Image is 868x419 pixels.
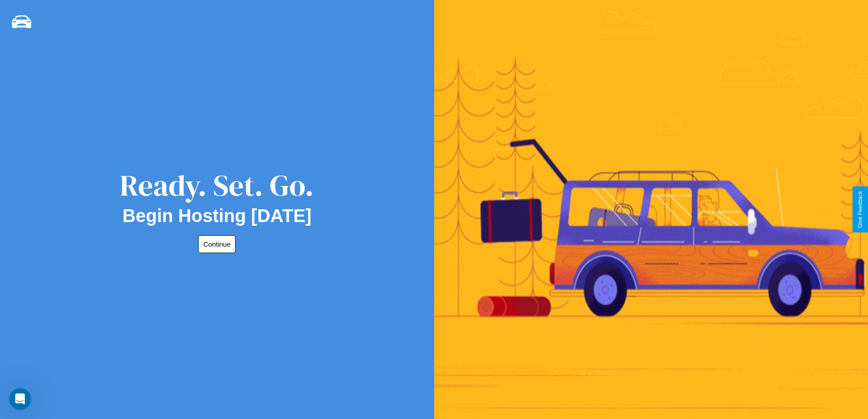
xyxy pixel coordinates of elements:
h2: Begin Hosting [DATE] [123,206,312,226]
button: Continue [198,235,236,253]
div: Give Feedback [857,191,863,228]
div: Ready. Set. Go. [120,165,314,206]
iframe: Intercom live chat [9,388,31,410]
